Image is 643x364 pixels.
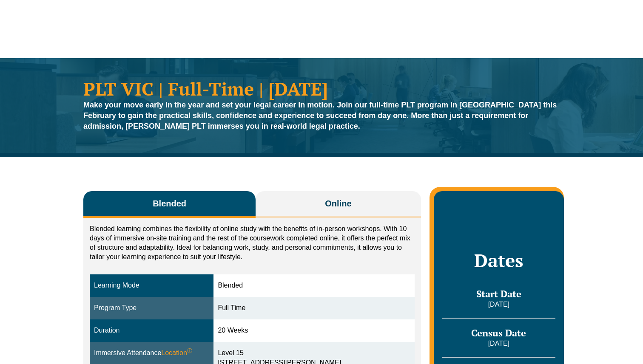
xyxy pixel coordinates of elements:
[325,198,351,209] span: Online
[83,79,560,98] h1: PLT VIC | Full-Time | [DATE]
[94,281,209,291] div: Learning Mode
[153,198,186,209] span: Blended
[476,288,521,300] span: Start Date
[442,250,555,271] h2: Dates
[218,326,410,336] div: 20 Weeks
[83,101,557,130] strong: Make your move early in the year and set your legal career in motion. Join our full-time PLT prog...
[161,348,192,358] span: Location
[218,303,410,313] div: Full Time
[218,281,410,291] div: Blended
[94,326,209,336] div: Duration
[471,327,526,339] span: Census Date
[187,348,192,354] sup: ⓘ
[90,224,415,262] p: Blended learning combines the flexibility of online study with the benefits of in-person workshop...
[442,339,555,348] p: [DATE]
[442,300,555,309] p: [DATE]
[94,303,209,313] div: Program Type
[94,348,209,358] div: Immersive Attendance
